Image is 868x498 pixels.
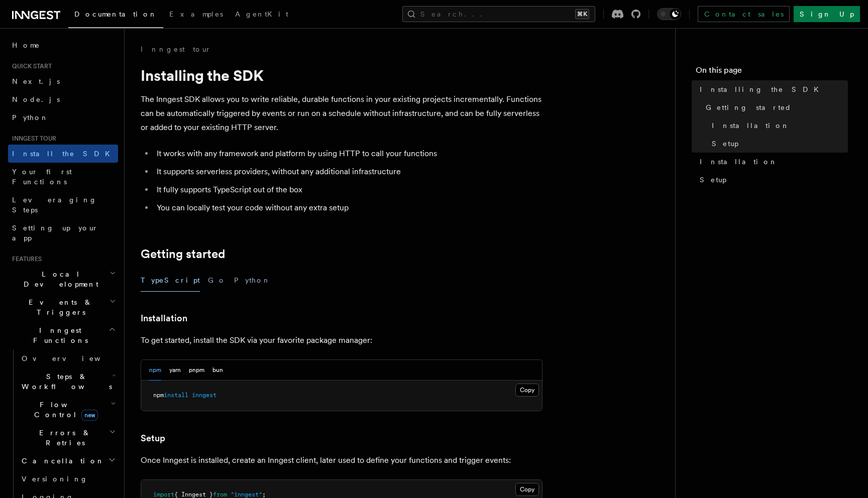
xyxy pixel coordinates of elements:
[74,10,157,18] span: Documentation
[708,135,848,153] a: Setup
[208,269,226,292] button: Go
[18,428,109,448] span: Errors & Retries
[712,139,738,149] span: Setup
[794,6,860,22] a: Sign Up
[8,293,118,321] button: Events & Triggers
[154,183,542,197] li: It fully supports TypeScript out of the box
[141,92,542,135] p: The Inngest SDK allows you to write reliable, durable functions in your existing projects increme...
[712,120,790,131] span: Installation
[700,84,825,94] span: Installing the SDK
[18,456,104,466] span: Cancellation
[141,453,542,467] p: Once Inngest is installed, create an Inngest client, later used to define your functions and trig...
[515,384,539,397] button: Copy
[8,108,118,127] a: Python
[8,163,118,191] a: Your first Functions
[708,116,848,135] a: Installation
[8,219,118,247] a: Setting up your app
[18,470,118,488] a: Versioning
[141,269,200,292] button: TypeScript
[12,77,60,85] span: Next.js
[192,392,216,399] span: inngest
[8,191,118,219] a: Leveraging Steps
[163,3,229,27] a: Examples
[12,40,40,50] span: Home
[262,491,266,498] span: ;
[141,44,211,54] a: Inngest tour
[8,255,42,263] span: Features
[696,153,848,171] a: Installation
[515,483,539,496] button: Copy
[231,491,262,498] span: "inngest"
[141,66,542,84] h1: Installing the SDK
[141,431,165,445] a: Setup
[154,165,542,179] li: It supports serverless providers, without any additional infrastructure
[702,98,848,116] a: Getting started
[8,72,118,90] a: Next.js
[575,9,589,19] kbd: ⌘K
[18,400,111,420] span: Flow Control
[402,6,595,22] button: Search...⌘K
[12,168,72,186] span: Your first Functions
[18,424,118,452] button: Errors & Retries
[234,269,271,292] button: Python
[22,475,88,483] span: Versioning
[154,201,542,215] li: You can locally test your code without any extra setup
[22,354,125,362] span: Overview
[8,135,56,143] span: Inngest tour
[18,349,118,367] a: Overview
[18,452,118,470] button: Cancellation
[8,90,118,108] a: Node.js
[189,360,204,381] button: pnpm
[229,3,294,27] a: AgentKit
[696,171,848,189] a: Setup
[153,491,174,498] span: import
[700,175,726,185] span: Setup
[212,360,223,381] button: bun
[154,147,542,161] li: It works with any framework and platform by using HTTP to call your functions
[12,196,97,214] span: Leveraging Steps
[153,392,164,399] span: npm
[8,62,52,70] span: Quick start
[696,64,848,80] h4: On this page
[706,102,792,112] span: Getting started
[141,247,225,261] a: Getting started
[8,325,108,345] span: Inngest Functions
[8,145,118,163] a: Install the SDK
[8,36,118,54] a: Home
[149,360,161,381] button: npm
[12,95,60,103] span: Node.js
[12,150,116,158] span: Install the SDK
[174,491,213,498] span: { Inngest }
[8,269,110,289] span: Local Development
[18,371,112,392] span: Steps & Workflows
[12,113,49,121] span: Python
[68,3,163,28] a: Documentation
[8,321,118,349] button: Inngest Functions
[8,297,110,317] span: Events & Triggers
[169,360,181,381] button: yarn
[12,224,98,242] span: Setting up your app
[696,80,848,98] a: Installing the SDK
[164,392,188,399] span: install
[698,6,790,22] a: Contact sales
[141,333,542,347] p: To get started, install the SDK via your favorite package manager:
[657,8,681,20] button: Toggle dark mode
[235,10,288,18] span: AgentKit
[8,265,118,293] button: Local Development
[169,10,223,18] span: Examples
[213,491,227,498] span: from
[18,396,118,424] button: Flow Controlnew
[18,367,118,396] button: Steps & Workflows
[141,311,187,325] a: Installation
[81,410,98,421] span: new
[700,157,778,167] span: Installation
